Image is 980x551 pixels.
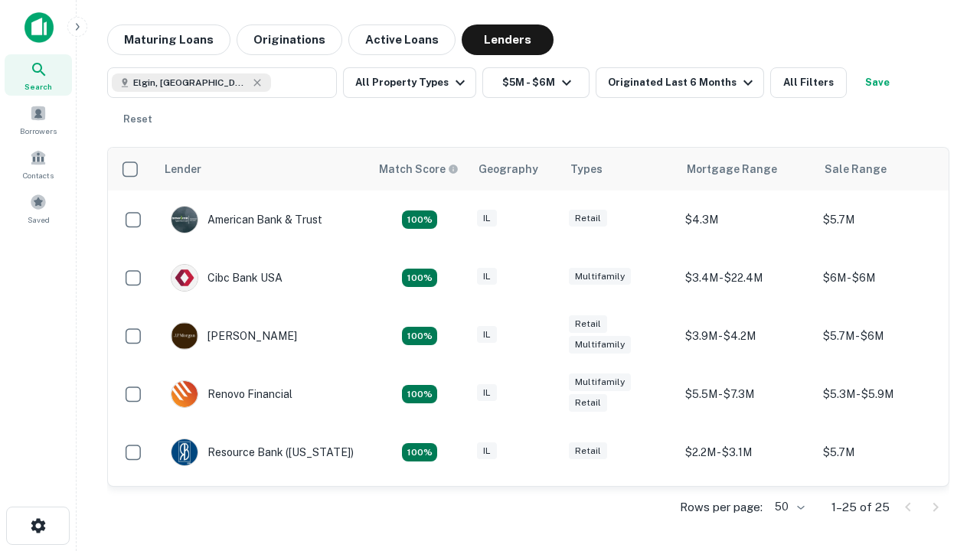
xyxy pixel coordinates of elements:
td: $5.5M - $7.3M [678,365,815,423]
div: Matching Properties: 7, hasApolloMatch: undefined [402,210,437,229]
button: Lenders [462,24,554,55]
div: Originated Last 6 Months [608,73,757,92]
div: Sale Range [825,160,887,178]
div: Capitalize uses an advanced AI algorithm to match your search with the best lender. The match sco... [379,161,459,178]
button: Reset [113,104,162,135]
div: Matching Properties: 4, hasApolloMatch: undefined [402,269,437,287]
img: picture [171,439,198,465]
a: Search [5,54,72,96]
div: Retail [569,394,607,412]
div: Matching Properties: 4, hasApolloMatch: undefined [402,443,437,461]
span: Search [24,80,52,93]
button: $5M - $6M [482,67,590,98]
td: $3.4M - $22.4M [678,249,815,307]
button: Originations [237,24,342,55]
img: picture [171,381,198,407]
div: Matching Properties: 4, hasApolloMatch: undefined [402,385,437,403]
button: Originated Last 6 Months [596,67,764,98]
td: $6M - $6M [815,249,953,307]
span: Elgin, [GEOGRAPHIC_DATA], [GEOGRAPHIC_DATA] [133,76,248,90]
div: Resource Bank ([US_STATE]) [171,439,354,466]
th: Sale Range [815,148,953,191]
div: American Bank & Trust [171,206,322,233]
td: $2.2M - $3.1M [678,423,815,481]
div: Matching Properties: 4, hasApolloMatch: undefined [402,327,437,345]
div: Renovo Financial [171,380,292,408]
td: $4.3M [678,191,815,249]
button: Maturing Loans [107,24,230,55]
a: Saved [5,187,72,229]
td: $5.3M - $5.9M [815,365,953,423]
img: picture [171,207,198,233]
th: Lender [155,148,370,191]
div: IL [477,442,497,460]
div: Types [570,160,603,178]
div: Mortgage Range [687,160,777,178]
p: 1–25 of 25 [831,498,890,517]
button: Active Loans [348,24,456,55]
td: $3.9M - $4.2M [678,307,815,365]
span: Saved [28,214,50,226]
img: picture [171,265,198,291]
th: Types [561,148,678,191]
div: IL [477,210,497,227]
button: All Property Types [343,67,476,98]
div: Retail [569,315,607,333]
td: $5.6M [815,481,953,540]
th: Capitalize uses an advanced AI algorithm to match your search with the best lender. The match sco... [370,148,469,191]
iframe: Chat Widget [903,380,980,453]
div: Retail [569,210,607,227]
img: capitalize-icon.png [24,12,54,43]
div: Lender [165,160,201,178]
div: 50 [769,496,807,518]
div: IL [477,384,497,402]
div: IL [477,268,497,285]
button: All Filters [770,67,847,98]
div: Multifamily [569,336,631,354]
a: Contacts [5,143,72,184]
span: Contacts [23,169,54,181]
th: Geography [469,148,561,191]
span: Borrowers [20,125,57,137]
div: Geography [479,160,538,178]
td: $5.7M [815,191,953,249]
div: IL [477,326,497,344]
button: Save your search to get updates of matches that match your search criteria. [853,67,902,98]
div: Multifamily [569,268,631,285]
td: $4M [678,481,815,540]
div: Retail [569,442,607,460]
div: Multifamily [569,373,631,391]
td: $5.7M - $6M [815,307,953,365]
h6: Match Score [379,161,456,178]
div: Cibc Bank USA [171,264,283,292]
td: $5.7M [815,423,953,481]
a: Borrowers [5,99,72,140]
th: Mortgage Range [678,148,815,191]
p: Rows per page: [680,498,763,517]
div: [PERSON_NAME] [171,322,297,350]
img: picture [171,323,198,349]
